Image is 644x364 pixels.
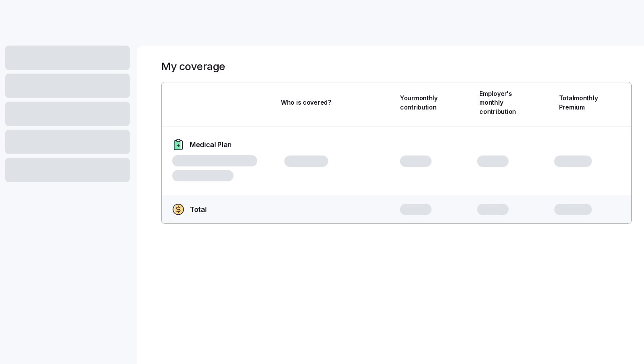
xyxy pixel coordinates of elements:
[559,94,598,112] span: Total monthly Premium
[190,139,232,150] span: Medical Plan
[190,204,206,215] span: Total
[479,89,516,116] span: Employer's monthly contribution
[161,60,225,73] h1: My coverage
[400,94,438,112] span: Your monthly contribution
[281,98,331,107] span: Who is covered?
